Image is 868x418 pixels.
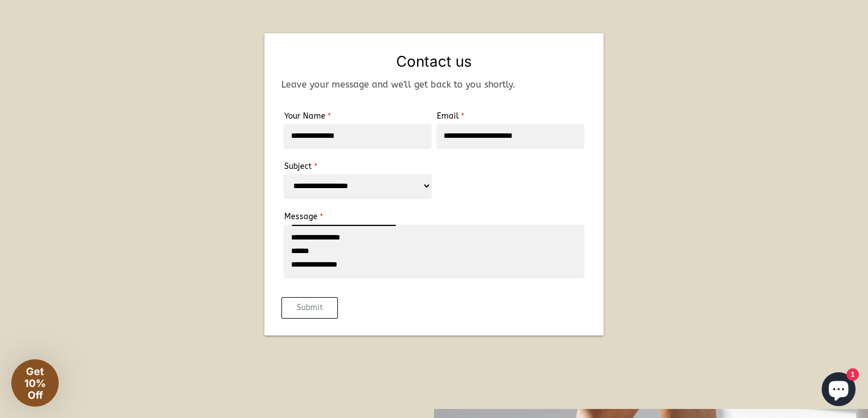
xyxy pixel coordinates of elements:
button: Submit [281,297,338,319]
span: Message [284,212,318,221]
inbox-online-store-chat: Shopify online store chat [818,372,859,409]
span: Email [437,111,459,121]
span: Your Name [284,111,325,121]
span: Get 10% Off [24,365,46,401]
h3: Contact us [281,50,587,72]
div: Leave your message and we'll get back to you shortly. [281,77,587,92]
div: Get 10% Off [11,359,59,407]
span: Subject [284,162,312,171]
